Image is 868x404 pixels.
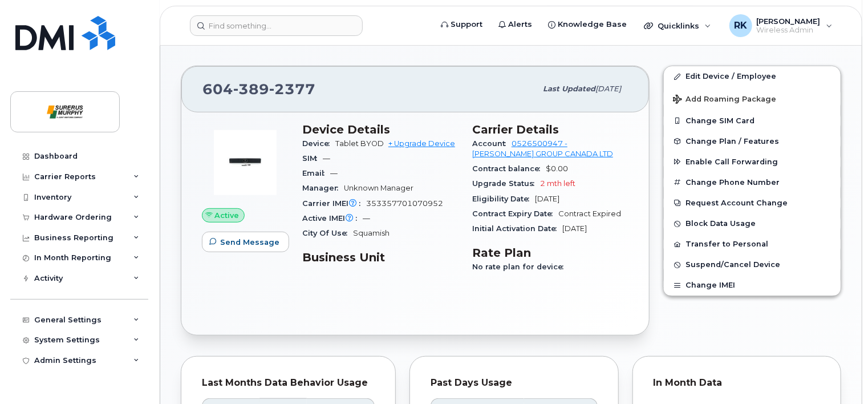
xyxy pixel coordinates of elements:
button: Change Phone Number [664,172,841,193]
span: $0.00 [546,164,568,173]
span: Change Plan / Features [686,137,779,146]
span: Alerts [508,19,532,30]
input: Find something... [190,15,363,36]
span: Tablet BYOD [335,139,384,148]
span: [PERSON_NAME] [757,17,821,26]
div: Raza Khawaja [721,14,841,37]
div: Last Months Data Behavior Usage [202,377,375,389]
a: Support [433,13,490,36]
span: 2377 [269,80,315,98]
span: Device [302,139,335,148]
button: Change IMEI [664,275,841,296]
a: Edit Device / Employee [664,66,841,87]
button: Suspend/Cancel Device [664,254,841,275]
span: Knowledge Base [558,19,627,30]
span: Contract balance [472,164,546,173]
span: Quicklinks [658,21,699,30]
span: [DATE] [595,84,621,93]
span: 389 [233,80,269,98]
button: Send Message [202,232,289,252]
span: — [330,169,338,177]
span: Carrier IMEI [302,199,366,208]
button: Enable Call Forwarding [664,152,841,172]
h3: Business Unit [302,251,459,264]
span: Email [302,169,330,177]
span: Enable Call Forwarding [686,157,778,166]
span: Manager [302,184,344,192]
button: Add Roaming Package [664,87,841,110]
span: RK [734,19,747,33]
span: 604 [202,80,315,98]
button: Change SIM Card [664,111,841,131]
span: Squamish [353,229,390,237]
span: City Of Use [302,229,353,237]
div: In Month Data [654,377,821,389]
button: Change Plan / Features [664,131,841,152]
button: Request Account Change [664,193,841,213]
span: [DATE] [535,195,559,203]
div: Quicklinks [636,14,719,37]
span: Contract Expiry Date [472,209,558,218]
span: No rate plan for device [472,262,569,271]
a: Alerts [490,13,540,36]
span: Account [472,139,512,148]
span: Unknown Manager [344,184,413,192]
a: Knowledge Base [540,13,635,36]
span: Support [451,19,482,30]
span: — [363,214,370,223]
span: Active IMEI [302,214,363,223]
span: Suspend/Cancel Device [686,261,780,269]
div: Past Days Usage [431,377,598,389]
span: — [323,154,330,163]
button: Transfer to Personal [664,234,841,254]
span: Wireless Admin [757,26,821,35]
span: 2 mth left [540,179,575,188]
button: Block Data Usage [664,213,841,234]
span: Last updated [543,84,595,93]
span: Eligibility Date [472,195,535,203]
a: + Upgrade Device [388,139,455,148]
span: Add Roaming Package [673,95,776,106]
span: Contract Expired [558,209,621,218]
span: Upgrade Status [472,179,540,188]
span: SIM [302,154,323,163]
h3: Device Details [302,123,459,136]
span: Send Message [220,237,279,248]
span: Active [215,210,240,221]
span: [DATE] [562,224,587,233]
span: Initial Activation Date [472,224,562,233]
img: image20231002-3703462-1s4awac.jpeg [211,128,279,197]
h3: Rate Plan [472,246,628,260]
a: 0526500947 - [PERSON_NAME] GROUP CANADA LTD [472,139,613,158]
h3: Carrier Details [472,123,628,136]
span: 353357701070952 [366,199,443,208]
